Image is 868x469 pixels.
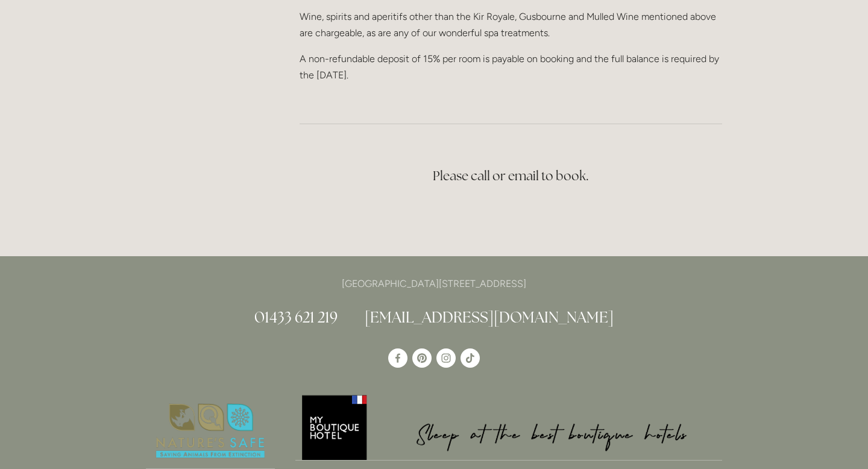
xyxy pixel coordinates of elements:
a: [EMAIL_ADDRESS][DOMAIN_NAME] [365,307,614,327]
img: Nature's Safe - Logo [146,393,275,469]
p: A non-refundable deposit of 15% per room is payable on booking and the full balance is required b... [300,51,722,83]
a: Losehill House Hotel & Spa [388,348,407,368]
img: My Boutique Hotel - Logo [295,393,723,460]
a: Instagram [436,348,456,368]
h3: Please call or email to book. [300,164,722,188]
a: Pinterest [412,348,432,368]
a: My Boutique Hotel - Logo [295,393,723,461]
p: Wine, spirits and aperitifs other than the Kir Royale, Gusbourne and Mulled Wine mentioned above ... [300,8,722,41]
p: [GEOGRAPHIC_DATA][STREET_ADDRESS] [146,275,722,292]
a: TikTok [461,348,480,368]
a: 01433 621 219 [254,307,338,327]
